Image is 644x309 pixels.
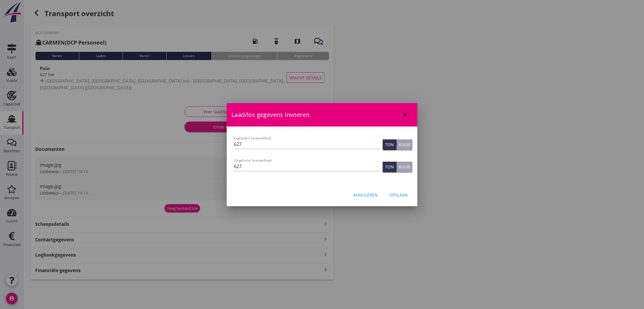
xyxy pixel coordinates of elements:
div: Laad/los gegevens invoeren [227,103,417,127]
button: Annuleren [348,190,382,200]
button: Kuub [396,162,412,172]
button: Opslaan [385,190,413,200]
div: Opslaan [389,192,408,198]
i: close [401,111,409,118]
div: Ton [385,141,394,148]
input: Ingeladen hoeveelheid [234,139,380,149]
div: Kuub [399,141,410,148]
div: Kuub [399,164,410,170]
input: Uitgeloste hoeveelheid [234,162,380,171]
button: Ton [383,162,396,172]
button: Kuub [396,139,412,150]
button: Ton [383,139,396,150]
div: Annuleren [353,192,378,198]
div: Ton [385,164,394,170]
